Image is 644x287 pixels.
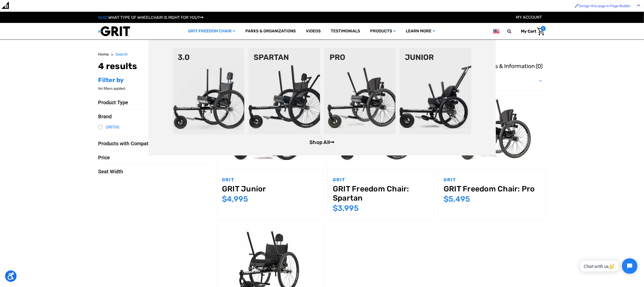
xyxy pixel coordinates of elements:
span: $5,495 [444,194,470,204]
a: Cart with 0 items [517,26,546,37]
a: Videos [301,23,326,40]
img: junior-chair.png [400,48,471,134]
a: Enabled brush for page builder edit. Design this page in Page Builder [572,1,633,11]
h2: Filter by [98,76,208,84]
button: Seat Width [98,168,208,175]
img: GRIT All-Terrain Wheelchair and Mobility Equipment [98,26,130,36]
nav: Breadcrumb [98,51,546,57]
img: Enabled brush for page builder edit. [575,4,579,8]
a: Account [516,15,542,20]
input: Search [510,26,517,37]
p: GRIT [222,177,319,183]
button: Brand [98,113,208,120]
span: My Cart [521,29,536,34]
span: Design this page in Page Builder [579,4,631,8]
span: Product Type [98,99,128,106]
a: Home [98,51,109,57]
a: Shop All [309,139,334,145]
a: Products [365,23,401,40]
p: GRIT [444,177,540,183]
span: (4) [115,125,119,129]
a: Learn More [401,23,440,40]
a: Testimonials [326,23,365,40]
img: 3point0.png [173,48,245,134]
span: Home [98,52,109,57]
span: Products with Compatible Accessories [98,140,186,147]
iframe: Tidio Chat [575,254,642,278]
a: GRIT(4) [98,123,208,131]
a: GRIT Freedom Chair: Spartan,$3,995.00 [333,184,429,203]
span: $4,995 [222,194,248,204]
span: Search [116,52,128,57]
button: Product Type [98,99,208,106]
span: 0 [541,26,546,31]
span: Seat Width [98,168,123,175]
a: Parks & Organizations [240,23,301,40]
img: spartan2.png [248,48,320,134]
span: Price [98,154,110,161]
span: Brand [98,113,112,120]
a: GRIT Junior,$4,995.00 [222,184,319,193]
img: Cart [537,28,545,35]
span: $3,995 [333,204,359,213]
a: GRIT Freedom Chair: Pro,$5,495.00 [444,184,540,193]
a: GRIT Freedom Chair [183,23,240,40]
button: Products with Compatible Accessories [98,140,208,147]
h1: 4 results [98,61,137,72]
img: us.png [493,28,499,34]
a: QUIZ:WHAT TYPE OF WHEELCHAIR IS RIGHT FOR YOU? [98,15,204,20]
p: GRIT [333,177,429,183]
img: pro-chair.png [324,48,396,134]
span: News & Information (0) [484,63,543,70]
a: Search [116,51,128,57]
span: QUIZ: [98,15,109,20]
button: Price [98,154,208,161]
p: No filters applied [98,86,208,91]
img: Close Admin Bar [637,4,640,7]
